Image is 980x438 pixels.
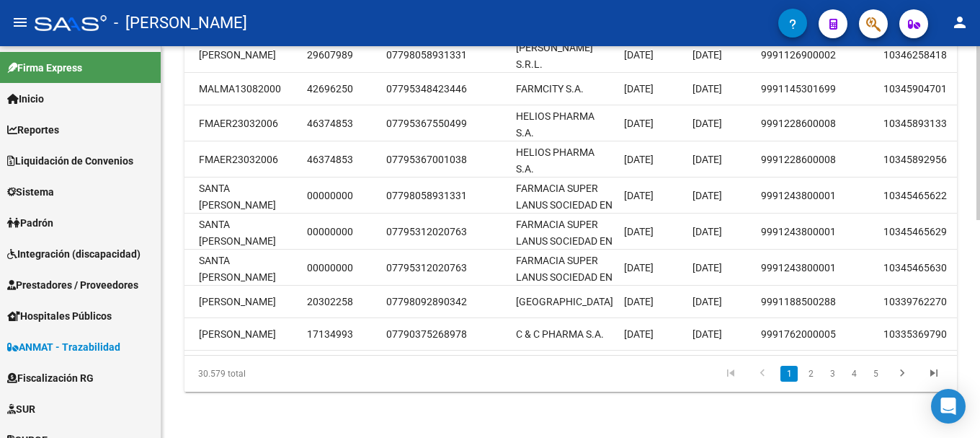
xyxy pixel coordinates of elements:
[199,83,281,95] span: MALMA13082000
[761,118,836,129] span: 9991228600008
[307,154,353,165] span: 46374853
[386,83,467,95] span: 07795348423446
[516,255,612,299] span: FARMACIA SUPER LANUS SOCIEDAD EN COMANDITA SIMPLE
[883,296,947,307] span: 10339762270
[516,110,594,139] span: HELIOS PHARMA S.A.
[624,83,654,95] span: [DATE]
[931,389,966,424] div: Open Intercom Messenger
[692,190,722,201] span: [DATE]
[7,277,138,293] span: Prestadores / Proveedores
[516,146,594,175] span: HELIOS PHARMA S.A.
[843,362,865,386] li: page 4
[516,183,612,227] span: FARMACIA SUPER LANUS SOCIEDAD EN COMANDITA SIMPLE
[692,49,722,61] span: [DATE]
[778,362,800,386] li: page 1
[883,226,947,237] span: 10345465629
[386,190,467,201] span: 07798058931331
[114,7,247,39] span: - [PERSON_NAME]
[888,366,916,382] a: go to next page
[199,118,278,129] span: FMAER23032006
[307,83,353,95] span: 42696250
[624,154,654,165] span: [DATE]
[624,226,654,237] span: [DATE]
[624,49,654,61] span: [DATE]
[761,190,836,201] span: 9991243800001
[199,219,299,263] span: SANTA [PERSON_NAME][GEOGRAPHIC_DATA].
[624,296,654,307] span: [DATE]
[199,49,276,61] span: [PERSON_NAME]
[761,296,836,307] span: 9991188500288
[516,83,584,95] span: FARMCITY S.A.
[386,296,467,307] span: 07798092890342
[7,246,141,262] span: Integración (discapacidad)
[692,118,722,129] span: [DATE]
[307,226,353,237] span: 00000000
[624,328,654,340] span: [DATE]
[883,154,947,165] span: 10345892956
[386,118,467,129] span: 07795367550499
[199,296,276,307] span: [PERSON_NAME]
[692,328,722,340] span: [DATE]
[883,328,947,340] span: 10335369790
[516,219,612,263] span: FARMACIA SUPER LANUS SOCIEDAD EN COMANDITA SIMPLE
[624,118,654,129] span: [DATE]
[307,328,353,340] span: 17134993
[7,339,120,355] span: ANMAT - Trazabilidad
[845,366,863,382] a: 4
[920,366,948,382] a: go to last page
[7,401,35,417] span: SUR
[386,49,467,61] span: 07798058931331
[865,362,886,386] li: page 5
[7,122,59,138] span: Reportes
[199,328,276,340] span: [PERSON_NAME]
[951,14,968,31] mat-icon: person
[761,328,836,340] span: 9991762000005
[883,118,947,129] span: 10345893133
[516,328,604,340] span: C & C PHARMA S.A.
[7,153,133,169] span: Liquidación de Convenios
[12,14,29,31] mat-icon: menu
[824,366,841,382] a: 3
[761,154,836,165] span: 9991228600008
[624,262,654,273] span: [DATE]
[199,255,299,299] span: SANTA [PERSON_NAME][GEOGRAPHIC_DATA].
[7,308,112,324] span: Hospitales Públicos
[867,366,884,382] a: 5
[307,296,353,307] span: 20302258
[307,190,353,201] span: 00000000
[386,262,467,273] span: 07795312020763
[386,226,467,237] span: 07795312020763
[883,83,947,95] span: 10345904701
[386,328,467,340] span: 07790375268978
[7,91,44,107] span: Inicio
[624,190,654,201] span: [DATE]
[692,296,722,307] span: [DATE]
[307,49,353,61] span: 29607989
[780,366,798,382] a: 1
[199,183,299,227] span: SANTA [PERSON_NAME][GEOGRAPHIC_DATA].
[7,184,54,200] span: Sistema
[717,366,744,382] a: go to first page
[692,83,722,95] span: [DATE]
[307,262,353,273] span: 00000000
[821,362,843,386] li: page 3
[761,49,836,61] span: 9991126900002
[7,370,94,386] span: Fiscalización RG
[692,262,722,273] span: [DATE]
[883,49,947,61] span: 10346258418
[199,154,278,165] span: FMAER23032006
[761,262,836,273] span: 9991243800001
[761,226,836,237] span: 9991243800001
[883,190,947,201] span: 10345465622
[800,362,821,386] li: page 2
[516,296,613,307] span: [GEOGRAPHIC_DATA]
[307,118,353,129] span: 46374853
[692,226,722,237] span: [DATE]
[7,60,82,76] span: Firma Express
[184,356,337,392] div: 30.579 total
[883,262,947,273] span: 10345465630
[386,154,467,165] span: 07795367001038
[692,154,722,165] span: [DATE]
[7,215,53,231] span: Padrón
[749,366,776,382] a: go to previous page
